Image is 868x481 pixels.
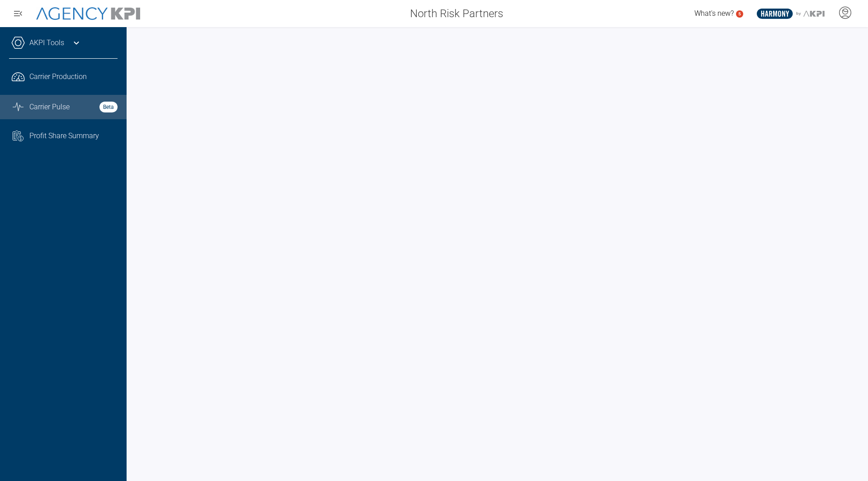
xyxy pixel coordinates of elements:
span: Carrier Production [29,71,87,82]
span: North Risk Partners [410,5,503,22]
strong: Beta [99,102,118,112]
text: 5 [738,11,741,16]
span: Carrier Pulse [29,102,70,112]
a: AKPI Tools [29,37,64,48]
img: AgencyKPI [36,7,140,20]
span: What's new? [694,9,734,18]
span: Profit Share Summary [29,131,99,141]
a: 5 [736,10,743,18]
